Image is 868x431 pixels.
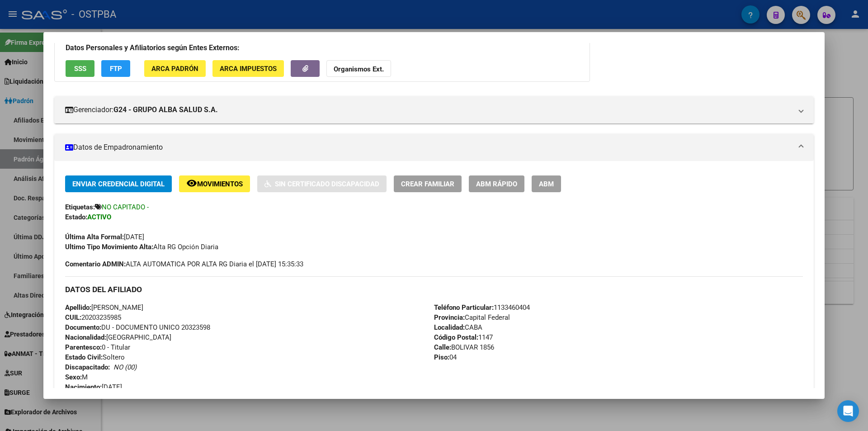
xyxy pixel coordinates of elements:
[434,353,457,361] span: 04
[65,313,121,322] span: 20203235985
[476,180,517,188] span: ABM Rápido
[65,333,171,341] span: [GEOGRAPHIC_DATA]
[65,284,803,294] h3: DATOS DEL AFILIADO
[186,178,197,189] mat-icon: remove_red_eye
[72,180,165,188] span: Enviar Credencial Digital
[87,213,111,221] strong: ACTIVO
[65,353,125,361] span: Soltero
[65,373,82,381] strong: Sexo:
[65,383,122,391] span: [DATE]
[65,259,303,269] span: ALTA AUTOMATICA POR ALTA RG Diaria el [DATE] 15:35:33
[151,65,198,73] span: ARCA Padrón
[334,65,384,73] strong: Organismos Ext.
[326,60,391,77] button: Organismos Ext.
[102,203,149,211] span: NO CAPITADO -
[74,65,86,73] span: SSS
[65,333,106,341] strong: Nacionalidad:
[65,373,88,381] span: M
[212,60,284,77] button: ARCA Impuestos
[434,313,510,322] span: Capital Federal
[65,233,124,241] strong: Última Alta Formal:
[113,104,218,115] strong: G24 - GRUPO ALBA SALUD S.A.
[837,400,859,422] div: Open Intercom Messenger
[65,233,144,241] span: [DATE]
[65,313,81,322] strong: CUIL:
[179,175,250,192] button: Movimientos
[65,323,101,332] strong: Documento:
[394,175,462,192] button: Crear Familiar
[65,383,102,391] strong: Nacimiento:
[66,60,94,77] button: SSS
[434,303,494,312] strong: Teléfono Particular:
[275,180,379,188] span: Sin Certificado Discapacidad
[65,175,172,192] button: Enviar Credencial Digital
[434,333,478,341] strong: Código Postal:
[110,65,122,73] span: FTP
[113,363,137,371] i: NO (00)
[65,243,153,251] strong: Ultimo Tipo Movimiento Alta:
[434,343,451,351] strong: Calle:
[65,142,792,153] mat-panel-title: Datos de Empadronamiento
[65,343,130,351] span: 0 - Titular
[532,175,561,192] button: ABM
[434,333,493,341] span: 1147
[197,180,243,188] span: Movimientos
[434,343,494,351] span: BOLIVAR 1856
[220,65,277,73] span: ARCA Impuestos
[65,303,91,312] strong: Apellido:
[65,104,792,115] mat-panel-title: Gerenciador:
[144,60,206,77] button: ARCA Padrón
[65,353,103,361] strong: Estado Civil:
[65,323,210,332] span: DU - DOCUMENTO UNICO 20323598
[101,60,130,77] button: FTP
[257,175,387,192] button: Sin Certificado Discapacidad
[65,213,87,221] strong: Estado:
[65,203,95,211] strong: Etiquetas:
[65,303,143,312] span: [PERSON_NAME]
[65,343,102,351] strong: Parentesco:
[539,180,554,188] span: ABM
[401,180,454,188] span: Crear Familiar
[54,96,814,123] mat-expansion-panel-header: Gerenciador:G24 - GRUPO ALBA SALUD S.A.
[434,313,465,322] strong: Provincia:
[434,303,530,312] span: 1133460404
[469,175,524,192] button: ABM Rápido
[434,323,465,332] strong: Localidad:
[65,243,218,251] span: Alta RG Opción Diaria
[66,43,579,53] h3: Datos Personales y Afiliatorios según Entes Externos:
[434,323,482,332] span: CABA
[54,134,814,161] mat-expansion-panel-header: Datos de Empadronamiento
[65,363,110,371] strong: Discapacitado:
[65,260,126,268] strong: Comentario ADMIN:
[434,353,449,361] strong: Piso:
